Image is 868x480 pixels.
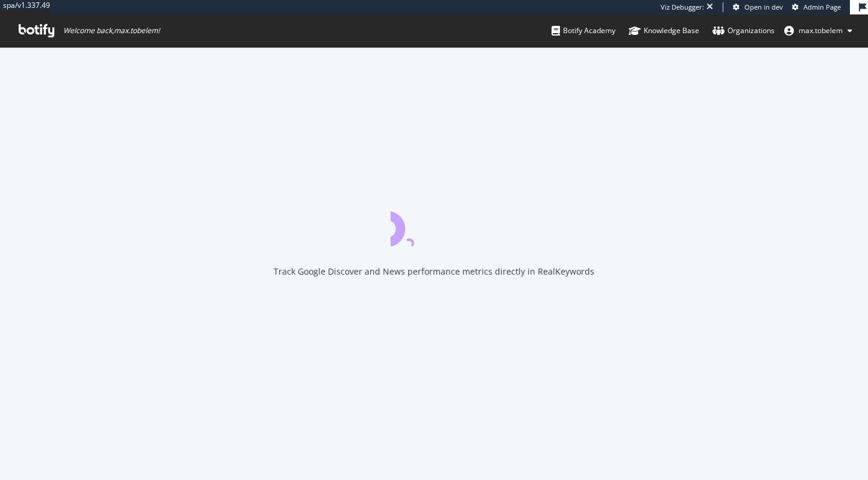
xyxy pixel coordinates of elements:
[63,26,160,36] span: Welcome back, max.tobelem !
[799,25,843,36] span: max.tobelem
[552,14,615,47] a: Botify Academy
[712,25,775,37] div: Organizations
[629,25,699,37] div: Knowledge Base
[804,2,841,11] span: Admin Page
[629,14,699,47] a: Knowledge Base
[552,25,615,37] div: Botify Academy
[712,14,775,47] a: Organizations
[661,2,704,12] div: Viz Debugger:
[744,2,783,11] span: Open in dev
[792,2,841,12] a: Admin Page
[775,21,862,40] button: max.tobelem
[733,2,783,12] a: Open in dev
